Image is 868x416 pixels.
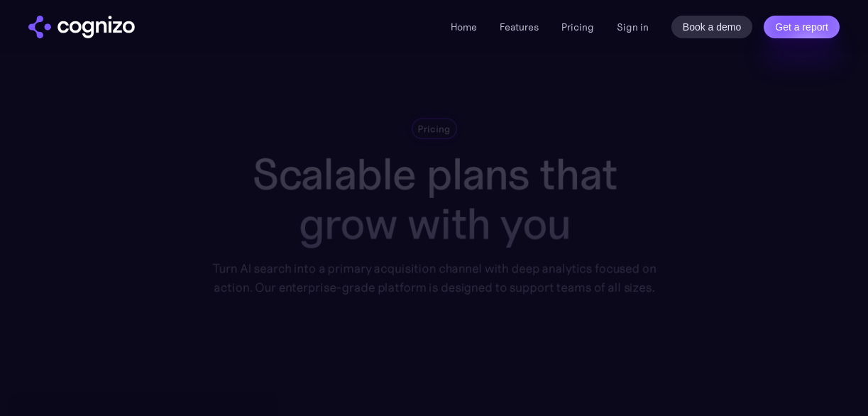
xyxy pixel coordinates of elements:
[500,21,539,33] a: Features
[561,21,594,33] a: Pricing
[417,122,450,136] div: Pricing
[202,259,666,297] div: Turn AI search into a primary acquisition channel with deep analytics focused on action. Our ente...
[617,18,649,35] a: Sign in
[764,16,840,38] a: Get a report
[451,21,477,33] a: Home
[28,16,135,38] img: cognizo logo
[202,150,666,248] h1: Scalable plans that grow with you
[671,16,753,38] a: Book a demo
[28,16,135,38] a: home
